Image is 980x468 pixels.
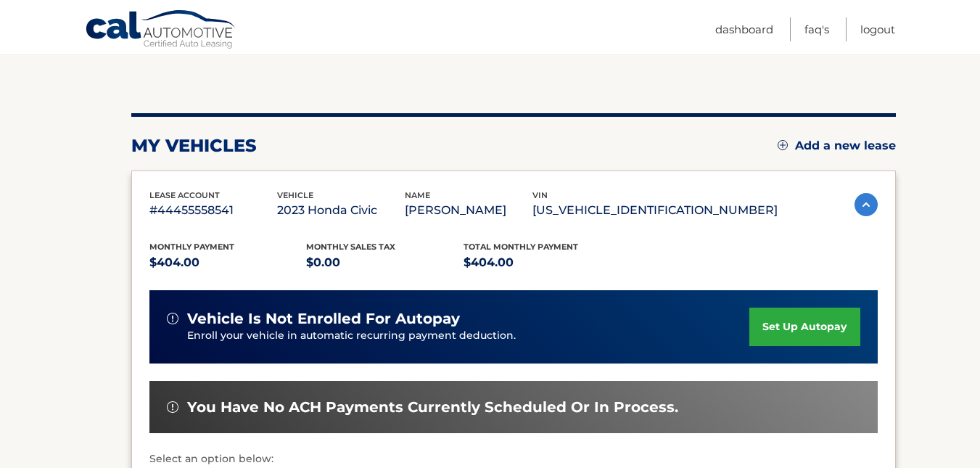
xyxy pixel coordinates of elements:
[464,242,578,252] span: Total Monthly Payment
[405,200,532,221] p: [PERSON_NAME]
[149,451,878,468] p: Select an option below:
[131,135,257,157] h2: my vehicles
[187,310,460,328] span: vehicle is not enrolled for autopay
[715,17,773,41] a: Dashboard
[855,193,878,216] img: accordion-active.svg
[778,140,788,150] img: add.svg
[306,253,464,273] p: $0.00
[804,17,829,41] a: FAQ's
[149,253,307,273] p: $404.00
[405,190,430,200] span: name
[149,242,234,252] span: Monthly Payment
[187,398,678,416] span: You have no ACH payments currently scheduled or in process.
[464,253,621,273] p: $404.00
[860,17,895,41] a: Logout
[149,200,277,221] p: #44455558541
[167,313,178,324] img: alert-white.svg
[277,190,313,200] span: vehicle
[749,308,860,346] a: set up autopay
[149,190,220,200] span: lease account
[187,328,750,344] p: Enroll your vehicle in automatic recurring payment deduction.
[532,190,548,200] span: vin
[306,242,395,252] span: Monthly sales Tax
[778,139,896,153] a: Add a new lease
[532,200,778,221] p: [US_VEHICLE_IDENTIFICATION_NUMBER]
[277,200,405,221] p: 2023 Honda Civic
[85,9,237,52] a: Cal Automotive
[167,401,178,413] img: alert-white.svg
